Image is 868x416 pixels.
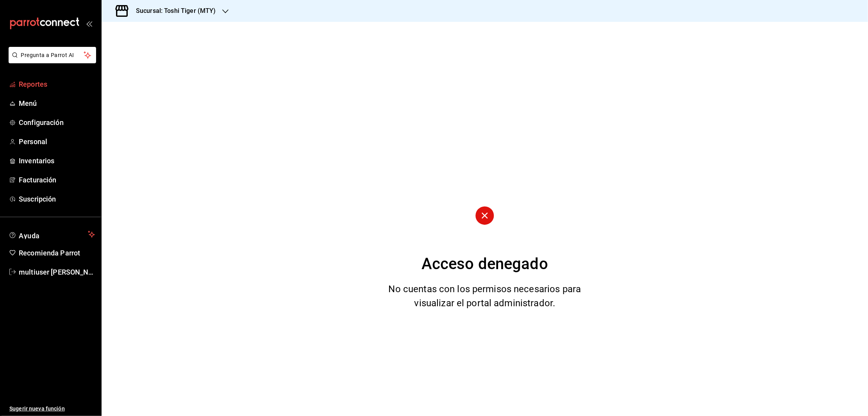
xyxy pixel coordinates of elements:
button: open_drawer_menu [86,20,92,27]
span: Pregunta a Parrot AI [21,51,84,59]
span: Menú [19,98,95,109]
span: Suscripción [19,194,95,204]
div: Acceso denegado [421,252,548,276]
h3: Sucursal: Toshi Tiger (MTY) [130,6,216,16]
div: No cuentas con los permisos necesarios para visualizar el portal administrador. [379,282,591,310]
button: Pregunta a Parrot AI [9,47,96,63]
span: Configuración [19,117,95,128]
span: Sugerir nueva función [9,405,95,413]
span: multiuser [PERSON_NAME] [19,267,95,277]
span: Inventarios [19,155,95,166]
span: Personal [19,136,95,147]
span: Facturación [19,175,95,185]
span: Ayuda [19,230,85,239]
span: Reportes [19,79,95,89]
span: Recomienda Parrot [19,248,95,258]
a: Pregunta a Parrot AI [5,57,96,65]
